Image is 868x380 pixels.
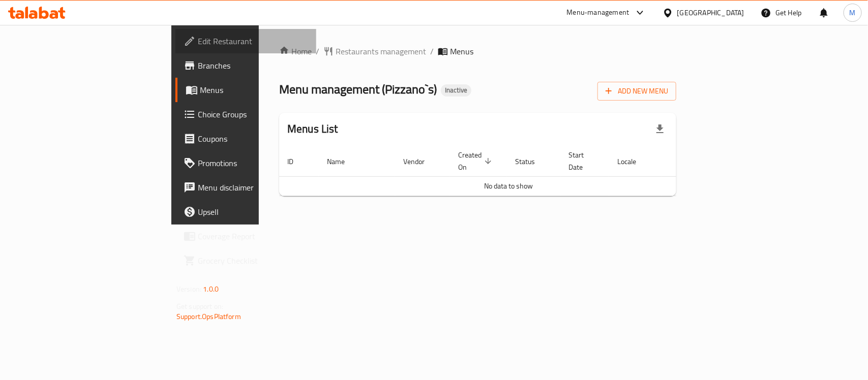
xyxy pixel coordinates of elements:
span: Promotions [198,157,308,169]
span: No data to show [484,179,533,193]
table: enhanced table [279,146,738,196]
span: M [850,7,856,18]
span: Menus [200,84,308,96]
span: Edit Restaurant [198,35,308,47]
a: Menu disclaimer [175,175,316,200]
a: Promotions [175,151,316,175]
button: Add New Menu [597,82,676,101]
a: Edit Restaurant [175,29,316,53]
span: Inactive [441,86,471,94]
span: Get support on: [176,300,223,313]
a: Choice Groups [175,102,316,126]
span: Created On [458,149,495,173]
span: Upsell [198,206,308,218]
span: Version: [176,282,201,296]
a: Support.OpsPlatform [176,310,241,323]
span: Vendor [403,155,438,168]
span: Coupons [198,133,308,145]
a: Restaurants management [323,45,426,57]
div: Menu-management [567,7,630,19]
th: Actions [662,146,738,177]
span: Start Date [568,149,597,173]
span: Menus [450,45,473,57]
div: Export file [648,117,672,141]
span: Branches [198,59,308,72]
div: [GEOGRAPHIC_DATA] [677,7,744,18]
span: Restaurants management [336,45,426,57]
nav: breadcrumb [279,45,676,57]
span: Choice Groups [198,108,308,120]
span: Name [327,155,358,168]
li: / [316,45,319,57]
a: Menus [175,78,316,102]
a: Coverage Report [175,224,316,248]
span: Menu disclaimer [198,181,308,194]
li: / [430,45,434,57]
span: 1.0.0 [203,282,219,296]
span: Status [515,155,548,168]
a: Grocery Checklist [175,248,316,273]
span: Locale [617,155,649,168]
span: Coverage Report [198,230,308,242]
span: ID [287,155,307,168]
span: Grocery Checklist [198,255,308,267]
span: Menu management ( Pizzano`s ) [279,78,437,101]
a: Branches [175,53,316,78]
span: Add New Menu [606,85,668,98]
h2: Menus List [287,121,338,137]
a: Coupons [175,126,316,151]
a: Upsell [175,200,316,224]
